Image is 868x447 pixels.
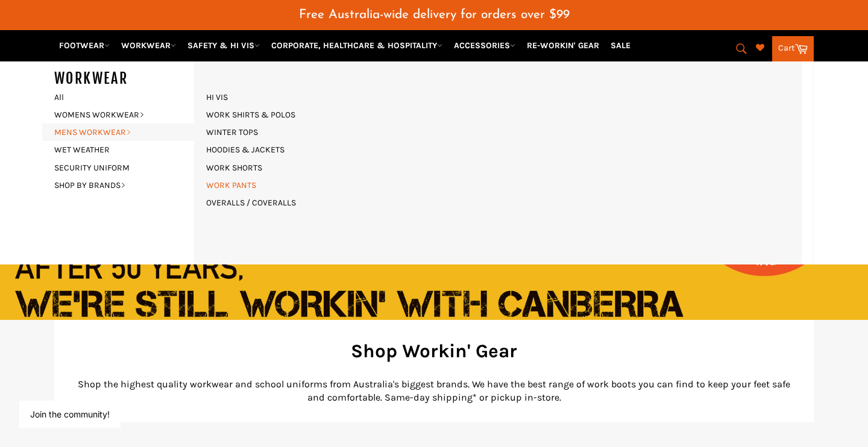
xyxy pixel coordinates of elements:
a: MENS WORKWEAR [48,123,194,141]
a: SHOP BY BRANDS [48,177,194,194]
a: WORK PANTS [200,177,262,194]
button: Join the community! [30,409,110,419]
a: RE-WORKIN' GEAR [522,35,604,56]
a: SAFETY & HI VIS [183,35,265,56]
a: All [48,89,206,106]
span: Free Australia-wide delivery for orders over $99 [299,8,570,21]
a: Cart [772,36,814,61]
a: WINTER TOPS [200,123,264,141]
a: SECURITY UNIFORM [48,159,194,177]
a: WET WEATHER [48,141,194,158]
h5: WORKWEAR [54,69,206,89]
h2: Shop Workin' Gear [72,338,796,364]
a: WORKWEAR [116,35,181,56]
a: WORK SHIRTS & POLOS [200,106,301,123]
a: HOODIES & JACKETS [200,141,291,158]
a: WOMENS WORKWEAR [48,106,194,123]
a: WORK SHORTS [200,159,268,177]
p: Shop the highest quality workwear and school uniforms from Australia's biggest brands. We have th... [72,378,796,404]
a: CORPORATE, HEALTHCARE & HOSPITALITY [266,35,447,56]
a: OVERALLS / COVERALLS [200,194,302,211]
a: SALE [606,35,635,56]
a: ACCESSORIES [449,35,520,56]
a: HI VIS [200,89,234,106]
div: MENS WORKWEAR [194,57,802,264]
a: FOOTWEAR [54,35,115,56]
